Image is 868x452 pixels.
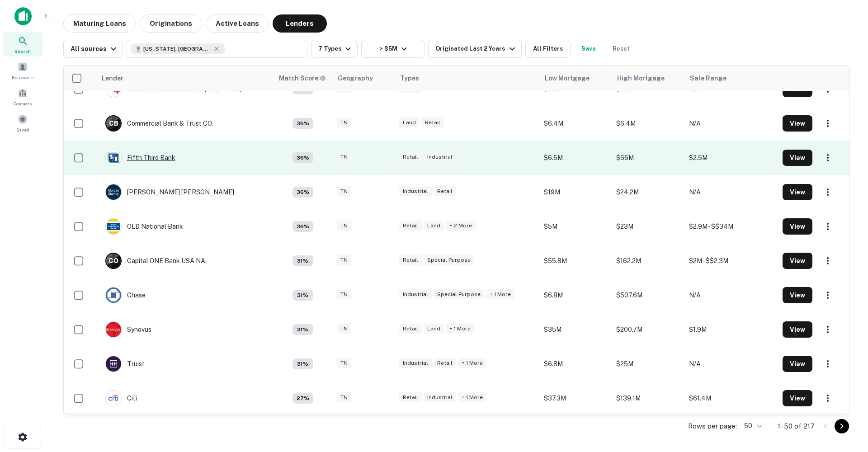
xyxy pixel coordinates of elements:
div: TN [337,118,351,128]
td: $2.9M - $$34M [684,209,778,244]
td: $6.4M [612,106,684,141]
div: Capitalize uses an advanced AI algorithm to match your search with the best lender. The match sco... [292,118,313,129]
span: Search [14,47,31,55]
div: Geography [338,73,373,84]
div: Capitalize uses an advanced AI algorithm to match your search with the best lender. The match sco... [292,187,313,198]
div: Types [400,73,419,84]
div: Special Purpose [434,289,484,300]
button: Lenders [273,14,327,33]
div: Retail [399,152,422,162]
p: 1–50 of 217 [778,421,815,432]
td: $2.5M [684,141,778,175]
button: 7 Types [311,40,358,58]
td: $507.6M [612,278,684,312]
img: picture [106,322,121,337]
button: Maturing Loans [63,14,136,33]
p: Rows per page: [688,421,737,432]
div: + 2 more [446,221,476,231]
div: Land [399,118,420,128]
button: View [783,390,812,406]
th: High Mortgage [612,66,684,91]
img: capitalize-icon.png [14,7,32,25]
span: Borrowers [12,74,33,81]
a: Search [3,32,42,56]
button: View [783,287,812,303]
div: Retail [399,324,422,334]
td: $19M [539,175,612,209]
div: Retail [434,186,456,197]
div: Industrial [399,289,432,300]
a: Borrowers [3,58,42,83]
div: 50 [741,419,763,433]
td: $61.4M [684,381,778,415]
div: Synovus [105,321,151,338]
button: View [783,150,812,166]
th: Sale Range [684,66,778,91]
div: Originated Last 2 Years [435,43,517,54]
td: N/A [684,347,778,381]
div: TN [337,255,351,265]
div: Land [424,221,444,231]
div: Capitalize uses an advanced AI algorithm to match your search with the best lender. The match sco... [292,221,313,232]
div: Retail [421,118,444,128]
td: $1.9M [684,312,778,347]
button: Reset [607,40,636,58]
img: picture [106,287,121,303]
div: [PERSON_NAME] [PERSON_NAME] [105,184,234,200]
button: Go to next page [835,419,849,433]
div: All sources [71,43,119,54]
div: Retail [399,392,422,403]
td: N/A [684,175,778,209]
div: Capitalize uses an advanced AI algorithm to match your search with the best lender. The match sco... [292,358,313,369]
div: Land [424,324,444,334]
td: $23M [612,209,684,244]
button: Originations [140,14,202,33]
button: All Filters [525,40,571,58]
div: TN [337,392,351,403]
a: Saved [3,111,42,135]
button: View [783,218,812,235]
div: Industrial [424,152,456,162]
div: Capitalize uses an advanced AI algorithm to match your search with the best lender. The match sco... [292,290,313,301]
div: TN [337,186,351,197]
th: Geography [332,66,395,91]
td: $55.8M [539,244,612,278]
p: C B [109,119,118,128]
button: Originated Last 2 Years [428,40,521,58]
div: Capitalize uses an advanced AI algorithm to match your search with the best lender. The match sco... [292,152,313,163]
img: picture [106,184,121,200]
div: TN [337,358,351,368]
td: $25M [612,347,684,381]
div: Retail [399,255,422,265]
div: + 1 more [446,324,474,334]
a: Contacts [3,85,42,109]
h6: Match Score [279,73,324,83]
button: Save your search to get updates of matches that match your search criteria. [574,40,603,58]
div: Sale Range [690,73,726,84]
div: Chase [105,287,146,303]
td: $2M - $$2.3M [684,244,778,278]
div: Special Purpose [424,255,474,265]
td: $37.3M [539,381,612,415]
iframe: Chat Widget [823,380,868,423]
div: Retail [399,221,422,231]
div: Capital ONE Bank USA NA [105,253,205,269]
button: Active Loans [206,14,269,33]
div: TN [337,152,351,162]
td: $6.8M [539,278,612,312]
td: $139.1M [612,381,684,415]
div: + 1 more [458,358,486,368]
div: OLD National Bank [105,218,183,235]
img: picture [106,150,121,165]
div: TN [337,221,351,231]
div: + 1 more [458,392,486,403]
button: All sources [63,40,123,58]
div: Citi [105,390,137,406]
div: Commercial Bank & Trust CO. [105,115,213,132]
button: > $5M [361,40,425,58]
td: N/A [684,278,778,312]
